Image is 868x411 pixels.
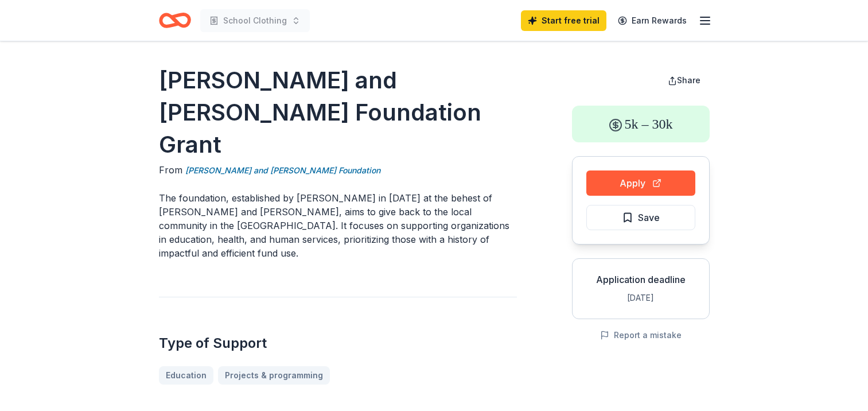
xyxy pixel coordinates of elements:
a: Projects & programming [218,366,330,385]
button: Save [586,205,695,230]
span: Save [638,210,660,225]
a: Start free trial [521,10,606,31]
p: The foundation, established by [PERSON_NAME] in [DATE] at the behest of [PERSON_NAME] and [PERSON... [159,191,517,260]
div: 5k – 30k [572,106,710,142]
h2: Type of Support [159,334,517,352]
div: [DATE] [582,291,700,305]
a: Education [159,366,213,385]
button: School Clothing [200,9,310,32]
button: Report a mistake [600,328,682,342]
span: School Clothing [223,14,287,28]
a: Earn Rewards [611,10,694,31]
span: Share [677,75,700,85]
button: Share [659,69,710,92]
h1: [PERSON_NAME] and [PERSON_NAME] Foundation Grant [159,64,517,161]
a: Home [159,7,191,34]
div: From [159,163,517,177]
button: Apply [586,170,695,196]
div: Application deadline [582,273,700,286]
a: [PERSON_NAME] and [PERSON_NAME] Foundation [185,164,380,177]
